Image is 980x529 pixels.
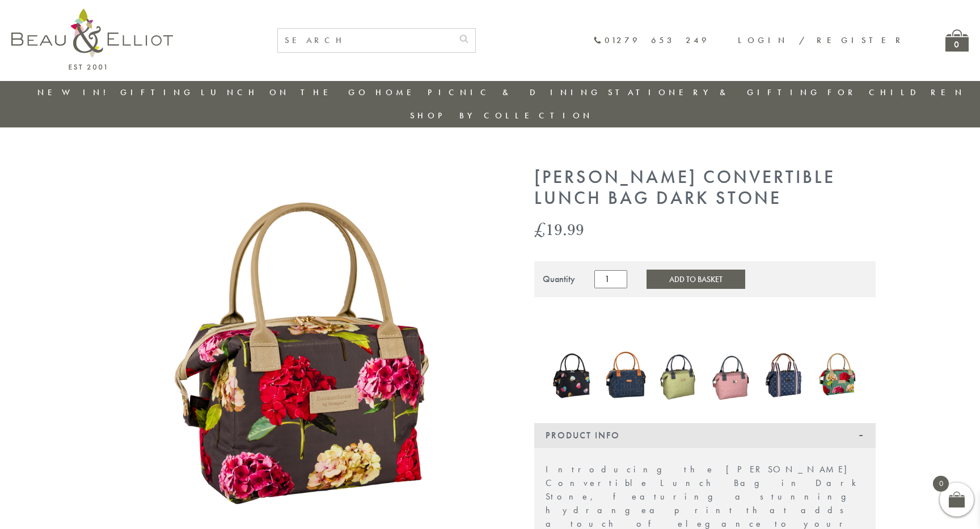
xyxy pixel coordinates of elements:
a: For Children [827,87,965,98]
a: Oxford quilted lunch bag mallow [711,347,753,406]
bdi: 19.99 [534,217,584,241]
a: Shop by collection [410,110,593,121]
a: Monogram Midnight Convertible Lunch Bag [764,349,806,403]
div: Quantity [543,274,575,284]
a: Stationery & Gifting [608,87,821,98]
img: Oxford quilted lunch bag mallow [711,347,753,403]
a: Navy Broken-hearted Convertible Insulated Lunch Bag [605,347,647,406]
a: Oxford quilted lunch bag pistachio [658,346,700,406]
img: logo [11,8,173,70]
iframe: Secure express checkout frame [706,304,878,331]
a: Sarah Kelleher convertible lunch bag teal [817,347,859,406]
span: 0 [933,476,949,492]
img: Emily convertible lunch bag [551,347,593,403]
button: Add to Basket [647,270,745,289]
img: Monogram Midnight Convertible Lunch Bag [764,349,806,400]
a: Home [375,87,421,98]
a: Emily convertible lunch bag [551,347,593,406]
a: Gifting [120,87,194,98]
img: Sarah Kelleher convertible lunch bag teal [817,347,859,403]
h1: [PERSON_NAME] Convertible Lunch Bag Dark Stone [534,167,876,209]
div: Product Info [534,423,876,448]
img: Navy Broken-hearted Convertible Insulated Lunch Bag [605,347,647,403]
iframe: Secure express checkout frame [532,304,704,331]
a: 01279 653 249 [593,36,709,45]
input: SEARCH [278,29,453,52]
img: Oxford quilted lunch bag pistachio [658,346,700,404]
input: Product quantity [594,270,627,288]
a: Lunch On The Go [201,87,369,98]
a: Login / Register [738,35,906,46]
a: Picnic & Dining [428,87,601,98]
a: 0 [945,29,969,52]
span: £ [534,217,546,241]
a: New in! [37,87,113,98]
